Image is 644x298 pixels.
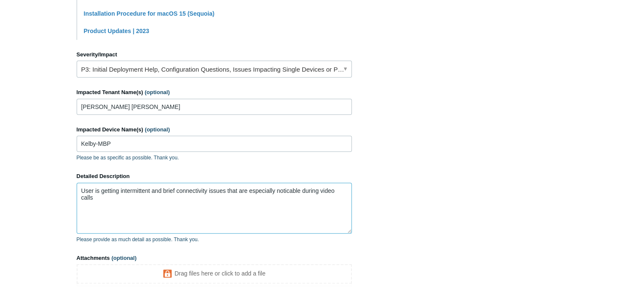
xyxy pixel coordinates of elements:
span: (optional) [145,126,170,133]
p: Please provide as much detail as possible. Thank you. [77,236,352,243]
p: Please be as specific as possible. Thank you. [77,154,352,162]
label: Severity/Impact [77,50,352,59]
a: Product Updates | 2023 [84,28,149,34]
label: Detailed Description [77,172,352,181]
span: (optional) [145,89,170,95]
label: Impacted Tenant Name(s) [77,88,352,97]
a: Installation Procedure for macOS 15 (Sequoia) [84,10,215,17]
label: Attachments [77,254,352,262]
label: Impacted Device Name(s) [77,125,352,134]
span: (optional) [111,255,136,261]
a: P3: Initial Deployment Help, Configuration Questions, Issues Impacting Single Devices or Past Out... [77,61,352,78]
